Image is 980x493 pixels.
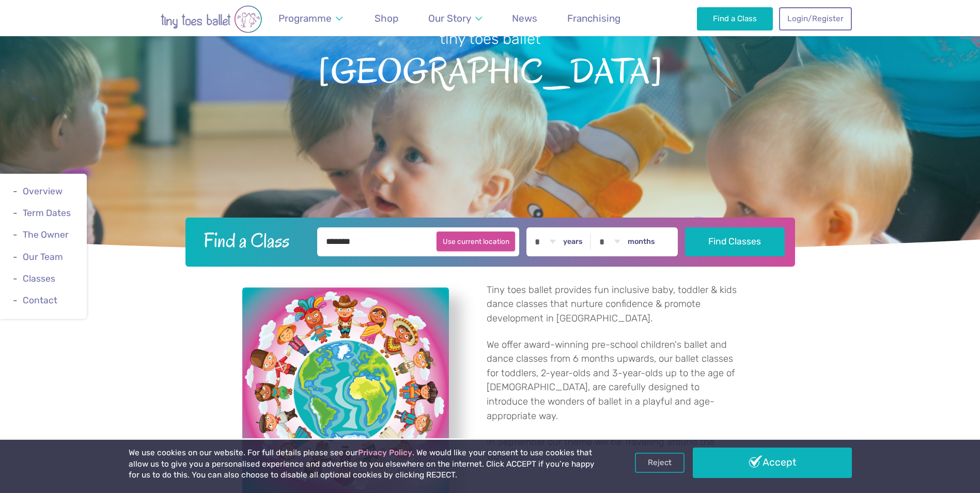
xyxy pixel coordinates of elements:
a: Overview [23,186,63,196]
a: The Owner [23,230,69,240]
span: Our Story [428,12,471,24]
button: Find Classes [685,227,785,256]
span: Shop [375,12,398,24]
button: Use current location [437,232,516,251]
a: Our Team [23,252,63,262]
span: Programme [278,12,332,24]
a: Term Dates [23,208,71,218]
a: Shop [370,6,403,30]
a: Contact [23,295,57,305]
span: News [512,12,537,24]
a: News [507,6,542,30]
label: months [628,237,655,246]
a: Login/Register [779,7,851,30]
a: Our Story [423,6,487,30]
small: tiny toes ballet [440,30,541,48]
a: Classes [23,273,55,284]
a: Franchising [563,6,626,30]
img: tiny toes ballet [129,5,294,33]
span: [GEOGRAPHIC_DATA] [18,49,962,91]
p: Tiny toes ballet provides fun inclusive baby, toddler & kids dance classes that nurture confidenc... [487,283,738,326]
a: Reject [635,453,685,472]
h2: Find a Class [195,227,310,253]
label: years [563,237,583,246]
p: We use cookies on our website. For full details please see our . We would like your consent to us... [129,448,599,481]
p: We offer award-winning pre-school children's ballet and dance classes from 6 months upwards, our ... [487,338,738,424]
p: In September our theme will be Travelling around the World! [487,435,738,464]
a: Find a Class [697,7,773,30]
a: Privacy Policy [358,448,412,457]
a: Programme [274,6,348,30]
a: Accept [693,448,852,477]
span: Franchising [567,12,620,24]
